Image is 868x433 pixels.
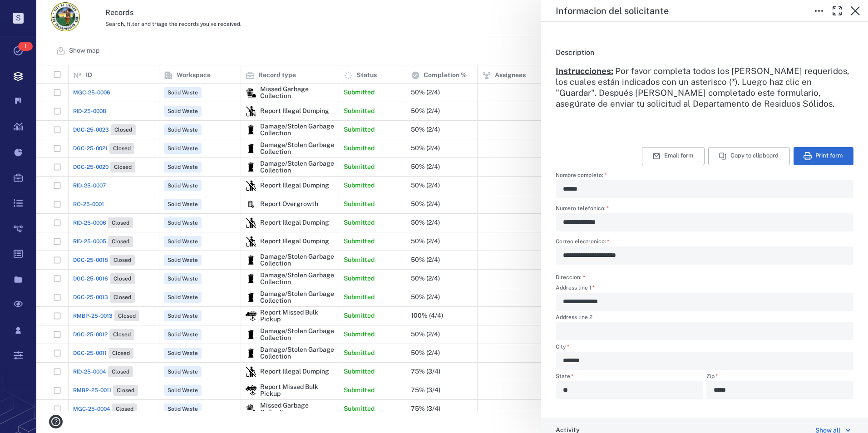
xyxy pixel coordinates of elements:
[556,374,703,381] label: State
[556,246,853,265] div: Correo electronico:
[556,206,853,213] label: Numero telefonico:
[13,13,24,24] p: S
[20,6,39,15] span: Help
[642,147,705,165] button: Email form
[556,65,853,109] h3: Por favor completa todos los [PERSON_NAME] requeridos, los cuales están indicados con un asterisc...
[794,147,853,165] button: Print form
[18,42,33,51] span: 1
[7,7,290,15] body: Rich Text Area. Press ALT-0 for help.
[556,239,853,246] label: Correo electronico:
[556,213,853,231] div: Numero telefonico:
[556,47,853,58] h6: Description
[706,374,853,381] label: Zip
[556,180,853,198] div: Nombre completo:
[828,2,846,20] button: Toggle Fullscreen
[556,66,613,76] strong: Instrucciones:
[810,2,828,20] button: Toggle to Edit Boxes
[708,147,790,165] button: Copy to clipboard
[583,274,585,280] span: required
[556,344,853,352] label: City
[556,172,853,180] label: Nombre completo:
[556,5,669,17] h5: Informacion del solicitante
[556,285,853,293] label: Address line 1
[556,315,853,322] label: Address line 2
[846,2,864,20] button: Close
[556,274,585,281] label: Direccion:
